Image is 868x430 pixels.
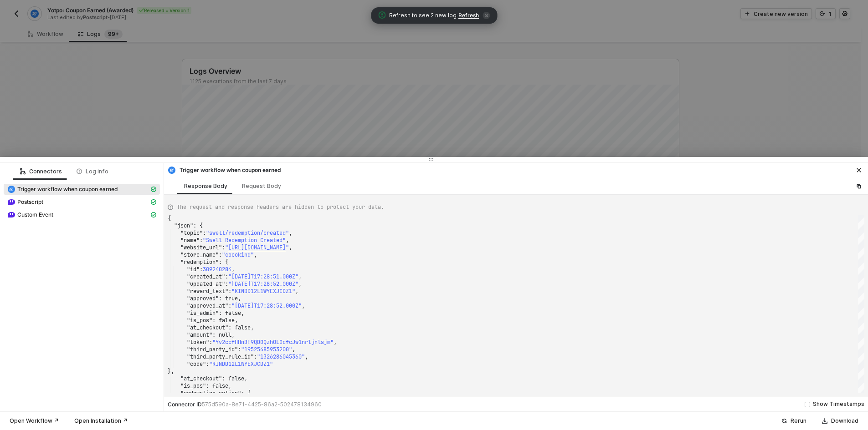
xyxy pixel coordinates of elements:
[74,417,128,425] div: Open Installation ↗
[203,266,231,273] span: 309240284
[231,288,295,295] span: "KINDD12L1WYEXJCDZ1"
[10,417,59,425] div: Open Workflow ↗
[187,346,238,353] span: "third_party_id"
[180,251,219,258] span: "store_name"
[228,244,286,251] span: [URL][DOMAIN_NAME]
[209,339,212,346] span: :
[286,237,289,244] span: ,
[228,273,298,280] span: "[DATE]T17:28:51.000Z"
[187,266,200,273] span: "id"
[219,258,228,266] span: : {
[4,209,160,220] span: Custom Event
[187,331,212,339] span: "amount"
[238,346,241,353] span: :
[257,353,305,360] span: "1326286045360"
[241,390,251,397] span: : {
[225,273,228,280] span: :
[203,237,286,244] span: "Swell Redemption Created"
[187,360,206,368] span: "code"
[200,266,203,273] span: :
[483,12,490,19] span: icon-close
[334,339,337,346] span: ,
[209,360,273,368] span: "KINDD12L1WYEXJCDZ1"
[776,415,812,426] button: Rerun
[68,415,134,426] button: Open Installation ↗
[17,198,43,206] span: Postscript
[180,229,203,237] span: "topic"
[151,199,156,205] span: icon-cards
[180,244,222,251] span: "website_url"
[781,418,787,424] span: icon-success-page
[219,251,222,258] span: :
[289,244,292,251] span: ,
[193,222,203,229] span: : {
[180,375,222,382] span: "at_checkout"
[4,415,65,426] button: Open Workflow ↗
[228,302,231,309] span: :
[8,198,15,206] img: integration-icon
[222,375,247,382] span: : false,
[791,417,806,425] div: Rerun
[180,258,219,266] span: "redemption"
[822,418,827,424] span: icon-download
[231,266,235,273] span: ,
[302,302,305,309] span: ,
[231,302,302,309] span: "[DATE]T17:28:52.000Z"
[292,346,295,353] span: ,
[4,197,160,207] span: Postscript
[295,288,298,295] span: ,
[378,11,385,19] span: icon-exclamation
[206,360,209,368] span: :
[289,229,292,237] span: ,
[151,187,156,192] span: icon-cards
[242,182,281,190] div: Request Body
[200,237,203,244] span: :
[77,168,108,175] div: Log info
[212,317,238,324] span: : false,
[8,186,15,193] img: integration-icon
[254,251,257,258] span: ,
[187,324,228,331] span: "at_checkout"
[254,353,257,360] span: :
[228,288,231,295] span: :
[187,288,228,295] span: "reward_text"
[180,237,200,244] span: "name"
[17,186,118,193] span: Trigger workflow when coupon earned
[17,211,53,218] span: Custom Event
[816,415,864,426] button: Download
[305,353,308,360] span: ,
[187,273,225,280] span: "created_at"
[225,280,228,288] span: :
[187,302,228,309] span: "approved_at"
[8,211,15,218] img: integration-icon
[187,353,254,360] span: "third_party_rule_id"
[225,244,228,251] span: "
[286,244,289,251] span: "
[151,212,156,218] span: icon-cards
[187,339,209,346] span: "token"
[298,273,302,280] span: ,
[856,183,862,189] span: icon-copy-paste
[168,368,174,375] span: },
[187,309,219,317] span: "is_admin"
[298,280,302,288] span: ,
[219,309,244,317] span: : false,
[174,222,193,229] span: "json"
[180,390,241,397] span: "redemption_option"
[389,11,457,20] span: Refresh to see 2 new log
[241,346,292,353] span: "19525485953200"
[228,324,254,331] span: : false,
[177,203,384,211] span: The request and response Headers are hidden to protect your data.
[168,167,175,174] img: integration-icon
[168,215,171,222] span: {
[202,401,322,408] span: 575d590a-8e71-4425-86a2-502478134960
[187,317,212,324] span: "is_pos"
[212,339,334,346] span: "Yv2ccfHHnBH9QDOQzh0LOcfcJw1nrljnlsjm"
[180,382,206,390] span: "is_pos"
[4,184,160,195] span: Trigger workflow when coupon earned
[458,12,479,19] span: Refresh
[187,280,225,288] span: "updated_at"
[168,215,168,215] textarea: Editor content;Press Alt+F1 for Accessibility Options.
[184,182,227,190] div: Response Body
[228,280,298,288] span: "[DATE]T17:28:52.000Z"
